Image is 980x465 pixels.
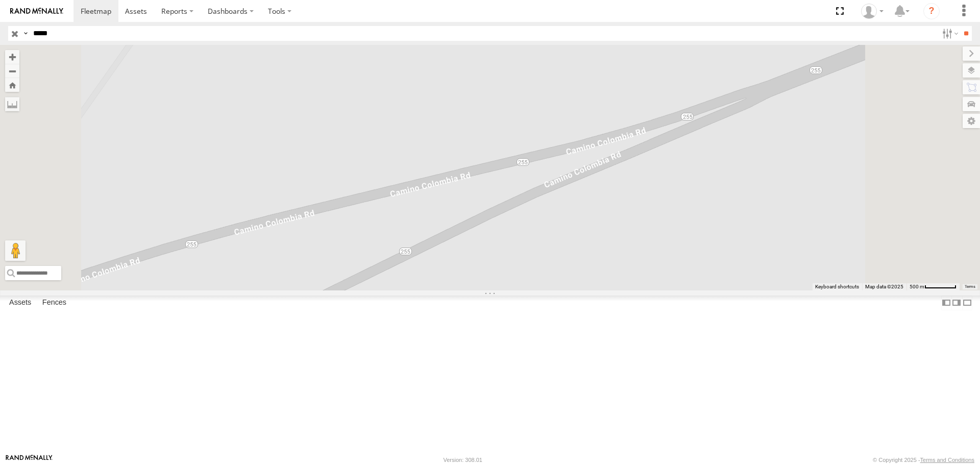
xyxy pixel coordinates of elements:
[444,457,482,463] div: Version: 308.01
[4,296,36,310] label: Assets
[906,283,960,290] button: Map Scale: 500 m per 59 pixels
[6,455,53,465] a: Visit our Website
[873,457,974,463] div: © Copyright 2025 -
[5,50,19,64] button: Zoom in
[5,240,26,261] button: Drag Pegman onto the map to open Street View
[815,283,859,290] button: Keyboard shortcuts
[965,284,975,288] a: Terms (opens in new tab)
[37,296,71,310] label: Fences
[938,26,960,41] label: Search Filter Options
[941,296,951,310] label: Dock Summary Table to the Left
[920,457,974,463] a: Terms and Conditions
[963,114,980,128] label: Map Settings
[865,284,903,289] span: Map data ©2025
[910,284,924,289] span: 500 m
[21,26,30,41] label: Search Query
[857,4,887,19] div: Caseta Laredo TX
[5,78,19,92] button: Zoom Home
[5,64,19,78] button: Zoom out
[5,97,19,111] label: Measure
[962,296,972,310] label: Hide Summary Table
[951,296,962,310] label: Dock Summary Table to the Right
[923,3,940,19] i: ?
[10,8,63,15] img: rand-logo.svg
